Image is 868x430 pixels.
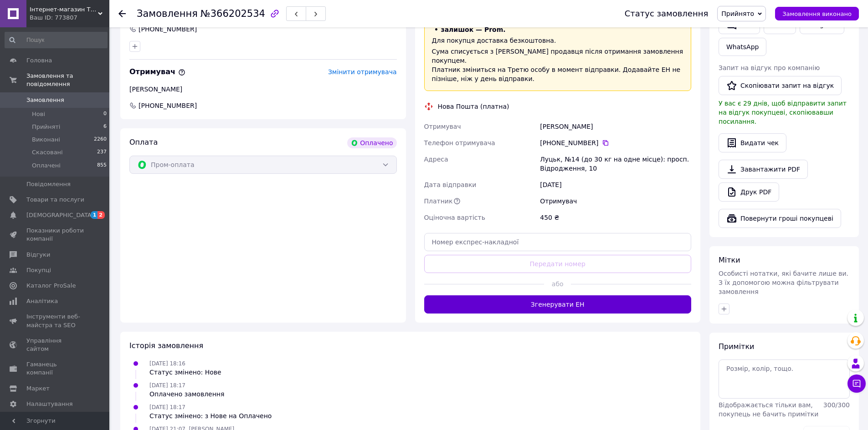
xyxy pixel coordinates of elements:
button: Замовлення виконано [775,7,859,20]
a: Завантажити PDF [719,160,808,179]
span: Прийнято [721,10,754,17]
span: [PHONE_NUMBER] [138,101,198,110]
span: Історія замовлення [129,341,203,350]
button: Згенерувати ЕН [424,295,692,314]
div: [PHONE_NUMBER] [138,25,198,34]
div: Для покупця доставка безкоштовна. [432,36,684,45]
div: [PERSON_NAME] [129,85,397,94]
span: Замовлення [137,8,198,19]
span: У вас є 29 днів, щоб відправити запит на відгук покупцеві, скопіювавши посилання. [719,100,847,125]
span: Скасовані [32,148,63,157]
span: Показники роботи компанії [26,227,84,243]
span: Головна [26,56,52,65]
span: Відображається тільки вам, покупець не бачить примітки [719,401,818,418]
span: Запит на відгук про компанію [719,64,820,71]
div: Статус замовлення [625,9,709,18]
div: [DATE] [538,177,693,193]
span: 300 / 300 [823,401,850,409]
span: 6 [103,123,107,131]
span: Змінити отримувача [328,68,397,76]
div: Повернутися назад [118,9,126,18]
span: Оплачені [32,162,61,170]
span: Покупці [26,266,51,274]
span: Платник [424,197,453,205]
a: Друк PDF [719,182,779,202]
input: Номер експрес-накладної [424,233,692,251]
span: Інтернет-магазин Тяньші Tiens в Україні [30,5,98,14]
span: Особисті нотатки, які бачите лише ви. З їх допомогою можна фільтрувати замовлення [719,270,848,295]
span: [DATE] 18:16 [149,360,185,367]
div: Луцьк, №14 (до 30 кг на одне місце): просп. Відродження, 10 [538,151,693,177]
span: Отримувач [129,67,185,76]
span: Дата відправки [424,181,477,188]
span: 1 [91,211,98,219]
span: Телефон отримувача [424,139,495,147]
div: Статус змінено: з Нове на Оплачено [149,411,272,420]
span: 855 [97,162,107,170]
button: Чат з покупцем [847,374,866,393]
div: Оплачено замовлення [149,390,224,399]
span: Маркет [26,384,50,393]
span: Мітки [719,256,740,264]
span: 2 [98,211,105,219]
span: Прийняті [32,123,60,131]
span: Замовлення виконано [782,10,852,17]
span: 0 [103,110,107,118]
div: [PERSON_NAME] [538,118,693,135]
span: Каталог ProSale [26,282,76,290]
div: Ваш ID: 773807 [30,14,109,22]
span: Примітки [719,342,754,351]
span: Повідомлення [26,180,71,188]
span: Замовлення та повідомлення [26,72,109,88]
span: [DATE] 18:17 [149,382,185,389]
span: №366202534 [200,8,265,19]
span: Гаманець компанії [26,360,84,377]
span: Оплата [129,138,158,147]
div: [PHONE_NUMBER] [540,138,691,147]
div: Сума списується з [PERSON_NAME] продавця після отримання замовлення покупцем. Платник зміниться н... [432,47,684,83]
div: Статус змінено: Нове [149,368,221,377]
span: Інструменти веб-майстра та SEO [26,313,84,329]
span: Адреса [424,156,448,163]
span: 2260 [94,136,107,144]
span: Замовлення [26,96,64,104]
div: 450 ₴ [538,209,693,226]
span: або [544,279,571,288]
span: Управління сайтом [26,337,84,353]
button: Скопіювати запит на відгук [719,76,842,95]
span: 237 [97,148,107,157]
input: Пошук [5,32,108,48]
span: Аналітика [26,297,58,305]
span: залишок — Prom. [441,26,506,33]
button: Повернути гроші покупцеві [719,209,841,228]
span: Отримувач [424,123,461,130]
span: Товари та послуги [26,196,84,204]
div: Отримувач [538,193,693,209]
span: [DEMOGRAPHIC_DATA] [26,211,94,219]
span: Відгуки [26,251,50,259]
span: Налаштування [26,400,73,408]
a: WhatsApp [719,38,766,56]
span: Нові [32,110,45,118]
button: Видати чек [719,133,786,152]
div: Оплачено [347,137,396,148]
div: Нова Пошта (платна) [436,102,512,111]
span: Оціночна вартість [424,214,485,221]
span: Виконані [32,136,60,144]
span: [DATE] 18:17 [149,404,185,410]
